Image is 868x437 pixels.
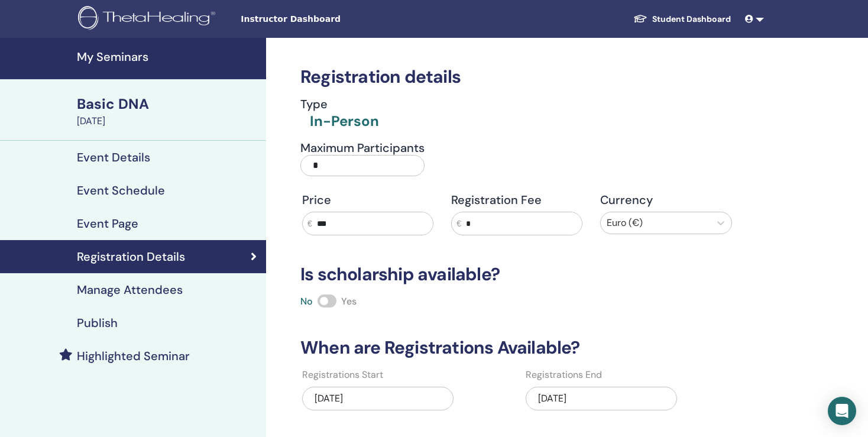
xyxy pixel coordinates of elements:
[300,295,313,307] span: No
[77,283,183,297] h4: Manage Attendees
[77,349,190,363] h4: Highlighted Seminar
[77,250,185,264] h4: Registration Details
[78,6,219,33] img: logo.png
[310,111,379,131] div: In-Person
[77,50,259,64] h4: My Seminars
[302,387,454,410] div: [DATE]
[293,66,741,88] h3: Registration details
[77,114,259,128] div: [DATE]
[300,141,425,155] h4: Maximum Participants
[451,193,582,207] h4: Registration Fee
[70,94,266,128] a: Basic DNA[DATE]
[302,368,383,382] label: Registrations Start
[302,193,433,207] h4: Price
[241,13,418,25] span: Instructor Dashboard
[624,8,740,30] a: Student Dashboard
[300,155,425,176] input: Maximum Participants
[456,218,461,230] span: €
[828,397,856,425] div: Open Intercom Messenger
[293,337,741,358] h3: When are Registrations Available?
[307,218,312,230] span: €
[526,387,677,410] div: [DATE]
[300,97,379,111] h4: Type
[77,94,259,114] div: Basic DNA
[77,150,150,164] h4: Event Details
[77,216,138,231] h4: Event Page
[341,295,357,307] span: Yes
[526,368,602,382] label: Registrations End
[600,193,731,207] h4: Currency
[633,14,647,24] img: graduation-cap-white.svg
[293,264,741,285] h3: Is scholarship available?
[77,183,165,198] h4: Event Schedule
[77,316,118,330] h4: Publish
